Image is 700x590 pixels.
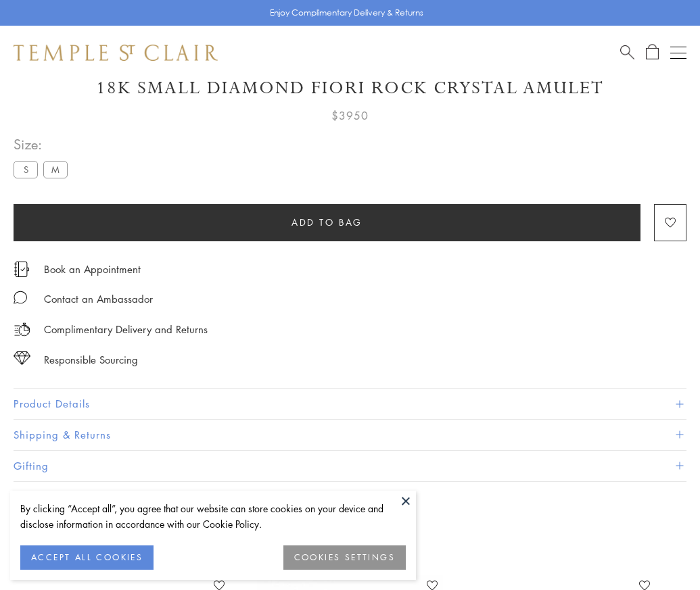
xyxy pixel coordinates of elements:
div: By clicking “Accept all”, you agree that our website can store cookies on your device and disclos... [20,501,406,532]
button: Open navigation [670,45,686,61]
button: Gifting [14,451,686,481]
p: Complimentary Delivery and Returns [44,321,208,338]
span: $3950 [331,107,369,124]
label: S [14,161,38,178]
button: ACCEPT ALL COOKIES [20,545,154,570]
span: Size: [14,133,73,155]
button: Add to bag [14,204,640,241]
img: icon_sourcing.svg [14,351,30,365]
img: Temple St. Clair [14,45,218,61]
button: COOKIES SETTINGS [283,545,406,570]
img: icon_appointment.svg [14,262,30,277]
img: MessageIcon-01_2.svg [14,291,27,304]
div: Contact an Ambassador [44,291,153,308]
a: Search [620,44,634,61]
span: Add to bag [291,215,363,230]
p: Enjoy Complimentary Delivery & Returns [270,6,423,20]
button: Product Details [14,389,686,419]
label: M [43,161,68,178]
button: Shipping & Returns [14,420,686,450]
h1: 18K Small Diamond Fiori Rock Crystal Amulet [14,76,686,100]
img: icon_delivery.svg [14,321,30,338]
div: Responsible Sourcing [44,351,138,368]
a: Open Shopping Bag [646,44,659,61]
a: Book an Appointment [44,262,141,276]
